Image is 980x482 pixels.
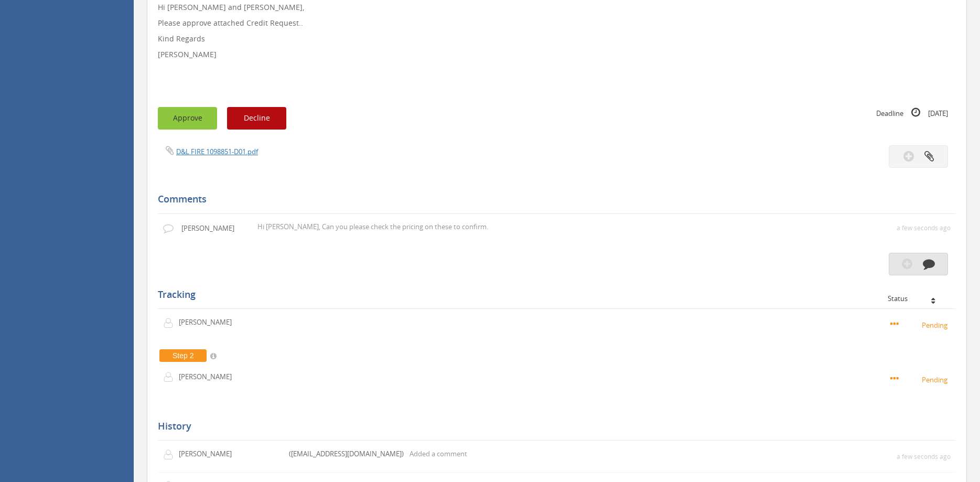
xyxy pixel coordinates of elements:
[179,317,239,327] p: [PERSON_NAME]
[876,107,948,119] small: Deadline [DATE]
[158,2,956,13] p: Hi [PERSON_NAME] and [PERSON_NAME],
[176,147,258,156] a: D&L FIRE 1098851-D01.pdf
[158,107,217,130] button: Approve
[289,449,404,459] p: ([EMAIL_ADDRESS][DOMAIN_NAME])
[179,372,239,382] p: [PERSON_NAME]
[158,18,956,28] p: Please approve attached Credit Request..
[890,373,951,385] small: Pending
[227,107,286,130] button: Decline
[158,290,948,300] h5: Tracking
[158,194,948,205] h5: Comments
[410,449,467,459] p: Added a comment
[257,222,729,232] p: Hi Ben, Can you please check the pricing on these to confirm.
[163,372,179,382] img: user-icon.png
[181,223,241,233] p: [PERSON_NAME]
[163,449,179,460] img: user-icon.png
[158,421,948,432] h5: History
[179,449,239,459] p: [PERSON_NAME]
[890,319,951,330] small: Pending
[158,49,956,60] p: [PERSON_NAME]
[158,34,956,44] p: Kind Regards
[163,318,179,328] img: user-icon.png
[888,295,948,302] div: Status
[897,452,951,461] small: a few seconds ago
[159,349,207,362] span: Step 2
[897,223,951,232] small: a few seconds ago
